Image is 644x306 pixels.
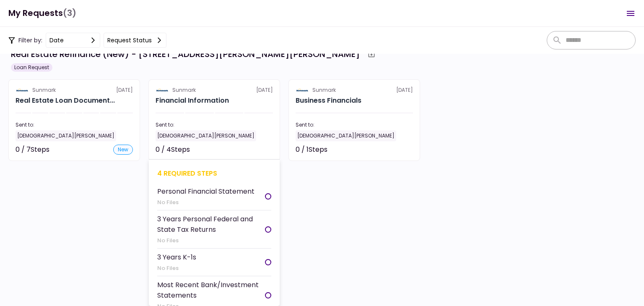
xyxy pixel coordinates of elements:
div: Not started [375,145,413,155]
div: [DEMOGRAPHIC_DATA][PERSON_NAME] [16,130,116,141]
div: [DATE] [156,86,273,94]
div: Not started [235,145,273,155]
div: 3 Years Personal Federal and State Tax Returns [157,214,265,235]
div: Real Estate Refinance (New) - [STREET_ADDRESS][PERSON_NAME][PERSON_NAME] [11,48,360,60]
h2: Financial Information [156,96,229,106]
div: Loan Request [11,63,52,72]
div: [DEMOGRAPHIC_DATA][PERSON_NAME] [156,130,256,141]
div: Sunmark [172,86,196,94]
img: Partner logo [296,86,309,94]
div: No Files [157,236,265,245]
div: Sent to: [156,121,273,129]
div: Most Recent Bank/Investment Statements [157,280,265,301]
div: [DATE] [296,86,413,94]
div: 0 / 7 Steps [16,145,49,155]
div: Sunmark [312,86,336,94]
div: 0 / 4 Steps [156,145,190,155]
div: No Files [157,264,196,272]
div: Sent to: [16,121,133,129]
button: date [46,33,100,48]
div: date [49,36,64,45]
div: new [113,145,133,155]
div: Sent to: [296,121,413,129]
div: [DATE] [16,86,133,94]
span: (3) [63,5,76,22]
h2: Business Financials [296,96,361,106]
div: Real Estate Loan Documents (Refinance) [16,96,115,106]
button: Open menu [621,3,641,23]
img: Partner logo [156,86,169,94]
img: Partner logo [16,86,29,94]
button: Archive workflow [364,47,379,62]
div: Personal Financial Statement [157,186,254,197]
div: 4 required steps [157,168,271,179]
div: No Files [157,198,254,207]
button: Request status [104,33,166,48]
div: 3 Years K-1s [157,252,196,262]
div: [DEMOGRAPHIC_DATA][PERSON_NAME] [296,130,396,141]
div: Sunmark [32,86,56,94]
div: 0 / 1 Steps [296,145,327,155]
h1: My Requests [8,5,76,22]
div: Filter by: [8,33,166,48]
